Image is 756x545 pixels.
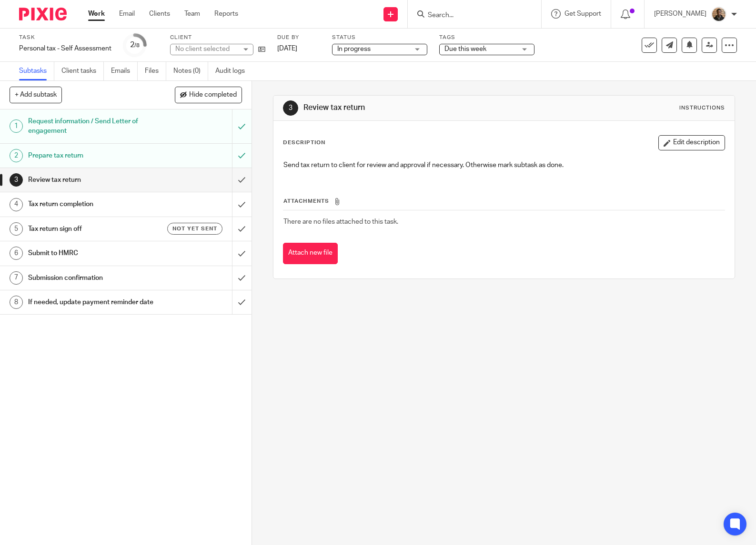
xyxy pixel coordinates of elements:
[303,103,524,113] h1: Review tax return
[10,296,23,309] div: 8
[28,246,158,260] h1: Submit to HMRC
[111,62,138,80] a: Emails
[214,9,238,19] a: Reports
[10,149,23,162] div: 2
[175,87,242,103] button: Hide completed
[427,11,513,20] input: Search
[283,198,329,204] span: Attachments
[10,173,23,187] div: 3
[28,295,158,309] h1: If needed, update payment reminder date
[277,45,297,52] span: [DATE]
[444,46,486,52] span: Due this week
[679,104,725,112] div: Instructions
[28,271,158,285] h1: Submission confirmation
[10,87,62,103] button: + Add subtask
[175,44,237,54] div: No client selected
[283,243,338,264] button: Attach new file
[172,225,217,233] span: Not yet sent
[277,34,320,41] label: Due by
[711,7,726,22] img: WhatsApp%20Image%202025-04-23%20.jpg
[439,34,534,41] label: Tags
[119,9,135,19] a: Email
[337,46,371,52] span: In progress
[170,34,265,41] label: Client
[130,40,140,50] div: 2
[19,62,54,80] a: Subtasks
[10,198,23,211] div: 4
[184,9,200,19] a: Team
[654,9,706,19] p: [PERSON_NAME]
[332,34,427,41] label: Status
[10,247,23,260] div: 6
[215,62,252,80] a: Audit logs
[10,119,23,133] div: 1
[28,149,158,163] h1: Prepare tax return
[10,271,23,285] div: 7
[88,9,105,19] a: Work
[19,8,67,20] img: Pixie
[134,43,140,48] small: /8
[28,173,158,187] h1: Review tax return
[28,114,158,139] h1: Request information / Send Letter of engagement
[173,62,208,80] a: Notes (0)
[10,222,23,236] div: 5
[283,218,398,225] span: There are no files attached to this task.
[145,62,166,80] a: Files
[28,222,158,236] h1: Tax return sign off
[283,139,325,147] p: Description
[149,9,170,19] a: Clients
[61,62,104,80] a: Client tasks
[19,44,111,53] div: Personal tax - Self Assessment
[283,160,725,170] p: Send tax return to client for review and approval if necessary. Otherwise mark subtask as done.
[564,10,601,17] span: Get Support
[658,135,725,150] button: Edit description
[28,197,158,211] h1: Tax return completion
[19,34,111,41] label: Task
[283,100,298,116] div: 3
[189,91,237,99] span: Hide completed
